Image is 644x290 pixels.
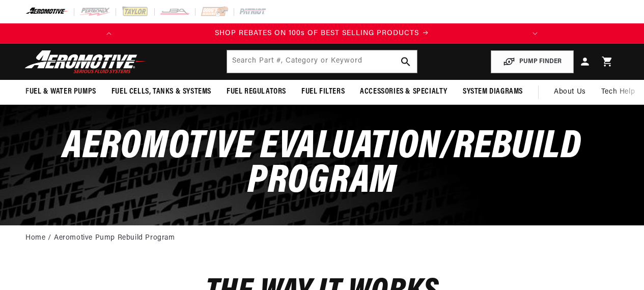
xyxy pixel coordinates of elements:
span: Fuel Regulators [227,86,286,97]
summary: Fuel Regulators [219,80,294,104]
span: Fuel & Water Pumps [25,86,96,97]
summary: Fuel Cells, Tanks & Systems [104,80,219,104]
summary: Accessories & Specialty [352,80,455,104]
button: search button [395,50,417,73]
span: Tech Help [601,86,635,98]
summary: Fuel Filters [294,80,352,104]
div: Announcement [119,28,525,39]
button: Translation missing: en.sections.announcements.previous_announcement [99,23,119,44]
a: About Us [546,80,594,104]
span: Aeromotive Evaluation/Rebuild Program [63,127,581,202]
span: Accessories & Specialty [360,86,447,97]
a: Aeromotive Pump Rebuild Program [54,233,175,244]
nav: breadcrumbs [25,233,619,244]
summary: System Diagrams [455,80,530,104]
summary: Fuel & Water Pumps [18,80,104,104]
span: About Us [554,88,586,96]
button: PUMP FINDER [491,50,574,73]
span: SHOP REBATES ON 100s OF BEST SELLING PRODUCTS [215,30,419,37]
span: Fuel Cells, Tanks & Systems [111,86,211,97]
span: System Diagrams [463,86,523,97]
button: Translation missing: en.sections.announcements.next_announcement [525,23,545,44]
img: Aeromotive [22,50,149,74]
a: SHOP REBATES ON 100s OF BEST SELLING PRODUCTS [119,28,525,39]
input: Search by Part Number, Category or Keyword [227,50,417,73]
div: 1 of 2 [119,28,525,39]
span: Fuel Filters [301,86,345,97]
summary: Tech Help [594,80,642,104]
a: Home [25,233,45,244]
